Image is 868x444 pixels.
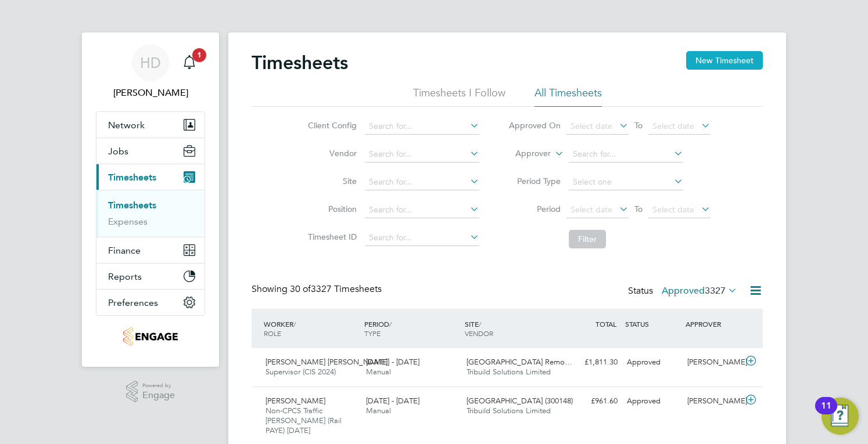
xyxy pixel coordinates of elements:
[535,86,602,107] li: All Timesheets
[465,329,493,338] span: VENDOR
[142,391,175,400] span: Engage
[683,353,743,372] div: [PERSON_NAME]
[108,200,156,211] a: Timesheets
[108,172,156,183] span: Timesheets
[266,357,388,367] span: [PERSON_NAME] [PERSON_NAME]
[123,327,177,346] img: tribuildsolutions-logo-retina.png
[82,33,219,367] nav: Main navigation
[366,396,419,406] span: [DATE] - [DATE]
[622,313,683,334] div: STATUS
[126,381,175,403] a: Powered byEngage
[705,285,726,297] span: 3327
[140,55,161,70] span: HD
[365,202,479,218] input: Search for...
[96,112,205,138] button: Network
[652,121,694,131] span: Select date
[366,406,391,416] span: Manual
[365,230,479,246] input: Search for...
[498,148,551,160] label: Approver
[304,176,357,186] label: Site
[569,146,683,163] input: Search for...
[683,313,743,334] div: APPROVER
[96,164,205,190] button: Timesheets
[96,44,205,100] a: HD[PERSON_NAME]
[192,48,206,62] span: 1
[683,392,743,411] div: [PERSON_NAME]
[290,283,311,295] span: 30 of
[366,367,391,377] span: Manual
[266,367,336,377] span: Supervisor (CIS 2024)
[467,406,551,416] span: Tribuild Solutions Limited
[562,392,622,411] div: £961.60
[628,283,740,299] div: Status
[821,406,831,421] div: 11
[366,357,419,367] span: [DATE] - [DATE]
[252,51,348,74] h2: Timesheets
[178,44,201,81] a: 1
[562,353,622,372] div: £1,811.30
[108,271,142,282] span: Reports
[96,263,205,289] button: Reports
[622,353,683,372] div: Approved
[622,392,683,411] div: Approved
[662,285,737,297] label: Approved
[822,398,859,435] button: Open Resource Center, 11 new notifications
[361,313,462,344] div: PERIOD
[508,204,561,214] label: Period
[631,201,646,216] span: To
[96,237,205,263] button: Finance
[462,313,562,344] div: SITE
[479,319,481,329] span: /
[108,120,145,131] span: Network
[142,381,175,391] span: Powered by
[293,319,296,329] span: /
[467,396,573,406] span: [GEOGRAPHIC_DATA] (300148)
[467,367,551,377] span: Tribuild Solutions Limited
[266,396,325,406] span: [PERSON_NAME]
[569,174,683,190] input: Select one
[108,245,141,256] span: Finance
[304,120,357,131] label: Client Config
[264,329,281,338] span: ROLE
[652,204,694,215] span: Select date
[266,406,342,435] span: Non-CPCS Traffic [PERSON_NAME] (Rail PAYE) [DATE]
[413,86,505,107] li: Timesheets I Follow
[686,51,763,70] button: New Timesheet
[571,121,612,131] span: Select date
[261,313,361,344] div: WORKER
[508,120,561,131] label: Approved On
[508,176,561,186] label: Period Type
[96,138,205,164] button: Jobs
[96,327,205,346] a: Go to home page
[304,148,357,158] label: Vendor
[631,118,646,133] span: To
[571,204,612,215] span: Select date
[96,86,205,100] span: Holly Dunnage
[389,319,392,329] span: /
[304,204,357,214] label: Position
[467,357,572,367] span: [GEOGRAPHIC_DATA] Remo…
[596,319,616,329] span: TOTAL
[569,230,606,248] button: Filter
[108,297,158,308] span: Preferences
[364,329,381,338] span: TYPE
[96,290,205,315] button: Preferences
[252,283,384,295] div: Showing
[304,232,357,242] label: Timesheet ID
[365,174,479,190] input: Search for...
[108,216,148,227] a: Expenses
[365,118,479,135] input: Search for...
[96,190,205,237] div: Timesheets
[290,283,382,295] span: 3327 Timesheets
[365,146,479,163] input: Search for...
[108,146,128,157] span: Jobs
